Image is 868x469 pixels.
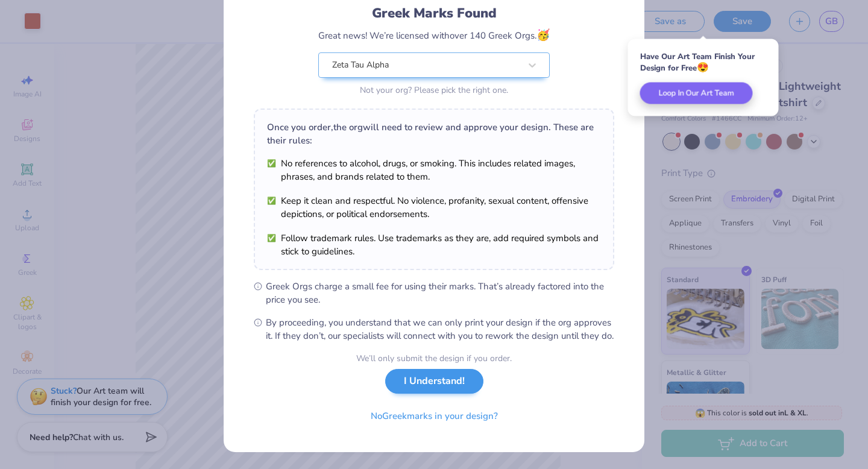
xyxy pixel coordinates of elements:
[356,352,512,365] div: We’ll only submit the design if you order.
[266,316,614,342] span: By proceeding, you understand that we can only print your design if the org approves it. If they ...
[267,194,601,221] li: Keep it clean and respectful. No violence, profanity, sexual content, offensive depictions, or po...
[640,51,767,74] div: Have Our Art Team Finish Your Design for Free
[385,369,483,394] button: I Understand!
[318,84,550,96] div: Not your org? Please pick the right one.
[640,83,753,104] button: Loop In Our Art Team
[318,27,550,43] div: Great news! We’re licensed with over 140 Greek Orgs.
[267,157,601,183] li: No references to alcohol, drugs, or smoking. This includes related images, phrases, and brands re...
[536,28,550,42] span: 🥳
[318,4,550,23] div: Greek Marks Found
[267,121,601,147] div: Once you order, the org will need to review and approve your design. These are their rules:
[697,61,709,74] span: 😍
[360,404,508,429] button: NoGreekmarks in your design?
[266,280,614,306] span: Greek Orgs charge a small fee for using their marks. That’s already factored into the price you see.
[267,231,601,258] li: Follow trademark rules. Use trademarks as they are, add required symbols and stick to guidelines.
